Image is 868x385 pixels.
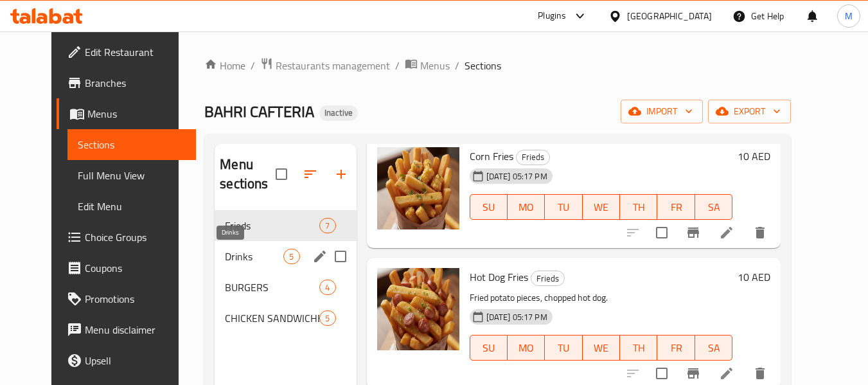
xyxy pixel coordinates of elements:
p: Fried potato pieces, chopped hot dog. [470,290,733,306]
a: Edit menu item [719,225,734,240]
span: 4 [320,282,335,294]
button: delete [745,217,775,248]
div: items [319,280,335,295]
a: Edit Restaurant [57,37,197,67]
h2: Menu sections [220,155,275,193]
span: SU [475,198,502,217]
span: SA [700,198,727,217]
li: / [455,58,459,73]
a: Coupons [57,253,197,283]
span: MO [513,198,540,217]
span: Frieds [225,218,319,233]
span: Drinks [225,249,283,264]
span: import [631,103,693,120]
span: Full Menu View [78,168,186,183]
button: TU [545,194,582,220]
div: CHICKEN SANDWICHES5 [215,303,356,334]
div: Frieds [531,271,565,286]
div: Drinks5edit [215,241,356,272]
span: Menus [87,106,186,121]
span: Frieds [517,150,549,165]
span: Inactive [319,107,358,118]
a: Promotions [57,283,197,314]
span: Sections [78,137,186,152]
button: SU [470,194,508,220]
span: TU [550,198,577,217]
img: Corn Fries [377,147,459,229]
span: Frieds [531,271,564,286]
li: / [395,58,400,73]
img: Hot Dog Fries [377,268,459,350]
span: Restaurants management [276,58,390,73]
div: Inactive [319,105,358,121]
div: Frieds [516,150,550,165]
a: Restaurants management [260,57,390,74]
span: Coupons [85,260,186,276]
div: BURGERS4 [215,272,356,303]
span: TH [625,339,652,357]
span: M [845,9,853,23]
span: TH [625,198,652,217]
span: Sort sections [295,159,326,190]
button: SA [695,194,732,220]
div: [GEOGRAPHIC_DATA] [627,9,712,23]
button: TH [620,335,657,361]
nav: breadcrumb [204,57,791,74]
span: Menu disclaimer [85,322,186,337]
button: SU [470,335,508,361]
button: MO [508,194,545,220]
span: [DATE] 05:17 PM [481,170,553,183]
div: items [319,310,335,326]
div: Plugins [538,8,566,24]
span: Edit Restaurant [85,44,186,60]
a: Edit menu item [719,366,734,381]
h6: 10 AED [738,268,770,286]
button: SA [695,335,732,361]
span: 7 [320,220,335,232]
h6: 10 AED [738,147,770,165]
span: FR [662,198,689,217]
button: edit [310,247,330,266]
span: Corn Fries [470,147,513,166]
span: Select to update [648,219,675,246]
li: / [251,58,255,73]
span: Choice Groups [85,229,186,245]
nav: Menu sections [215,205,356,339]
span: Menus [420,58,450,73]
a: Choice Groups [57,222,197,253]
div: Frieds7 [215,210,356,241]
button: Add section [326,159,357,190]
span: Edit Menu [78,199,186,214]
span: SU [475,339,502,357]
span: FR [662,339,689,357]
button: export [708,100,791,123]
span: export [718,103,781,120]
a: Edit Menu [67,191,197,222]
span: MO [513,339,540,357]
span: WE [588,339,615,357]
span: Upsell [85,353,186,368]
span: SA [700,339,727,357]
span: Branches [85,75,186,91]
a: Menu disclaimer [57,314,197,345]
span: BURGERS [225,280,319,295]
span: [DATE] 05:17 PM [481,311,553,323]
button: Branch-specific-item [678,217,709,248]
a: Branches [57,67,197,98]
span: WE [588,198,615,217]
button: FR [657,194,695,220]
button: WE [583,194,620,220]
a: Menus [405,57,450,74]
div: items [283,249,299,264]
button: TU [545,335,582,361]
button: TH [620,194,657,220]
a: Home [204,58,245,73]
a: Upsell [57,345,197,376]
span: Sections [465,58,501,73]
button: FR [657,335,695,361]
span: Promotions [85,291,186,307]
span: Hot Dog Fries [470,267,528,287]
button: import [621,100,703,123]
span: Select all sections [268,161,295,188]
div: CHICKEN SANDWICHES [225,310,319,326]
